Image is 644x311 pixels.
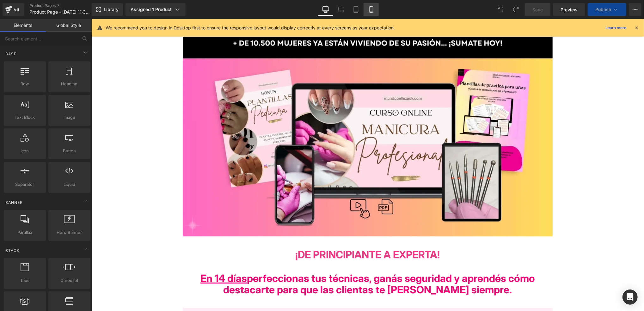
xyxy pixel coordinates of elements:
[13,5,21,14] div: v6
[6,277,44,284] span: Tabs
[510,3,522,16] button: Redo
[623,290,638,305] div: Open Intercom Messenger
[364,3,379,16] a: Mobile
[5,247,20,253] span: Stack
[494,3,507,16] button: Undo
[629,3,641,16] button: More
[588,3,626,16] button: Publish
[348,3,364,16] a: Tablet
[204,229,214,242] strong: ¡D
[109,253,156,265] span: En 14 días
[50,277,89,284] span: Carousel
[6,148,44,154] span: Icon
[29,3,102,8] a: Product Pages
[131,6,181,13] div: Assigned 1 Product
[29,9,90,15] span: Product Page - [DATE] 11:38:37
[603,24,629,32] a: Learn more
[595,7,611,12] span: Publish
[6,229,44,236] span: Parallax
[104,7,119,12] span: Library
[50,148,89,154] span: Button
[6,181,44,188] span: Separator
[6,81,44,87] span: Row
[46,19,92,32] a: Global Style
[561,6,578,13] span: Preview
[50,181,89,188] span: Liquid
[318,3,333,16] a: Desktop
[106,24,395,31] p: We recommend you to design in Desktop first to ensure the responsive layout would display correct...
[333,3,348,16] a: Laptop
[214,229,349,242] strong: E PRINCIPIANTE A EXPERTA!
[92,3,123,16] a: New Library
[5,199,23,205] span: Banner
[50,229,89,236] span: Hero Banner
[50,81,89,87] span: Heading
[553,3,585,16] a: Preview
[50,114,89,121] span: Image
[532,6,543,13] span: Save
[5,51,17,57] span: Base
[3,3,24,16] a: v6
[109,253,444,277] span: perfeccionas tus técnicas, ganás seguridad y aprendés cómo destacarte para que las clientas te [P...
[6,114,44,121] span: Text Block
